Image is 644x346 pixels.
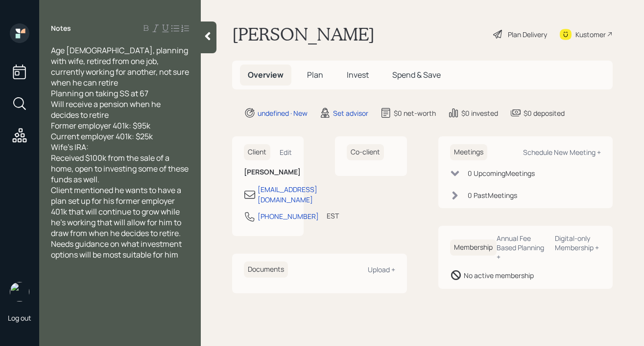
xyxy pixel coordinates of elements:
div: Digital-only Membership + [555,234,601,252]
div: undefined · New [258,108,308,118]
label: Notes [51,23,71,33]
div: Schedule New Meeting + [523,148,601,157]
div: $0 invested [461,108,498,118]
span: Will receive a pension when he decides to retire [51,99,162,120]
div: [PHONE_NUMBER] [258,211,319,221]
div: $0 deposited [524,108,565,118]
h6: Documents [244,261,288,278]
div: $0 net-worth [394,108,436,118]
h6: Meetings [450,144,487,160]
div: 0 Upcoming Meeting s [468,168,535,178]
div: No active membership [464,270,534,281]
div: Set advisor [333,108,368,118]
span: Received $100k from the sale of a home, open to investing some of these funds as well. [51,152,190,185]
span: Former employer 401k: $95k [51,120,150,131]
h6: [PERSON_NAME] [244,168,292,176]
span: Invest [347,69,369,80]
span: Plan [307,69,323,80]
div: Annual Fee Based Planning + [497,234,547,261]
h6: Co-client [347,144,384,160]
div: Upload + [368,265,395,274]
span: Client mentioned he wants to have a plan set up for his former employer 401k that will continue t... [51,185,183,260]
span: Planning on taking SS at 67 [51,88,148,99]
div: 0 Past Meeting s [468,190,517,200]
div: Log out [8,313,31,323]
h6: Client [244,144,270,160]
span: Age [DEMOGRAPHIC_DATA], planning with wife, retired from one job, currently working for another, ... [51,45,191,88]
span: Wife's IRA: [51,142,89,152]
img: robby-grisanti-headshot.png [10,282,29,302]
div: Plan Delivery [508,29,547,40]
div: EST [327,211,339,221]
span: Current employer 401k: $25k [51,131,153,142]
div: [EMAIL_ADDRESS][DOMAIN_NAME] [258,184,317,205]
h6: Membership [450,239,497,256]
div: Edit [280,148,292,157]
span: Overview [248,69,284,80]
h1: [PERSON_NAME] [232,23,375,45]
div: Kustomer [575,29,606,40]
span: Spend & Save [392,69,441,80]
